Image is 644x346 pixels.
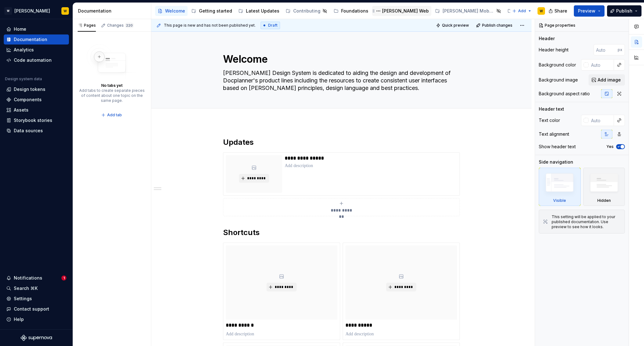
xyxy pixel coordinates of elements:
span: This page is new and has not been published yet. [164,23,256,28]
a: Design tokens [4,84,69,94]
div: Data sources [14,128,43,134]
div: Documentation [78,8,148,14]
a: Documentation [4,34,69,45]
span: Publish changes [482,23,512,28]
div: Visible [539,168,581,206]
button: Add tab [99,111,125,119]
svg: Supernova Logo [21,335,52,341]
a: [PERSON_NAME] Web [372,6,431,16]
span: Quick preview [442,23,469,28]
span: 220 [125,23,134,28]
button: W[PERSON_NAME]W [1,4,71,18]
button: Add image [589,74,625,86]
div: Header height [539,47,569,53]
div: Notifications [14,275,42,281]
input: Auto [594,44,618,55]
div: Hidden [583,168,625,206]
div: Text alignment [539,131,569,137]
div: Foundations [341,8,368,14]
div: Search ⌘K [14,285,38,291]
div: Storybook stories [14,117,52,123]
div: Components [14,97,42,103]
button: Publish changes [474,21,515,30]
a: Code automation [4,55,69,65]
button: Add [510,7,534,15]
div: Background color [539,62,576,68]
div: Design tokens [14,86,45,92]
h2: Shortcuts [223,228,460,238]
a: Assets [4,105,69,115]
a: Analytics [4,45,69,55]
span: 1 [61,275,66,280]
span: Preview [578,8,595,14]
span: Add tab [107,113,122,118]
a: Settings [4,294,69,304]
div: W [4,7,12,15]
div: Header [539,35,555,42]
button: Contact support [4,304,69,314]
span: Draft [268,23,278,28]
div: This setting will be applied to your published documentation. Use preview to see how it looks. [552,214,621,229]
div: Contributing [293,8,320,14]
div: Visible [553,198,566,203]
div: Settings [14,296,32,302]
div: Background image [539,77,578,83]
div: Show header text [539,144,576,150]
div: Pages [78,23,96,28]
div: Page tree [155,5,509,17]
input: Auto [589,59,614,71]
div: Contact support [14,306,49,312]
div: Home [14,26,26,32]
div: Changes [107,23,134,28]
div: Background aspect ratio [539,91,590,97]
a: Getting started [189,6,235,16]
button: Help [4,314,69,324]
button: Preview [574,5,605,17]
div: Help [14,316,24,322]
div: Welcome [165,8,185,14]
a: Contributing [283,6,330,16]
input: Auto [589,115,614,126]
span: Add image [598,77,621,83]
a: Home [4,24,69,34]
button: Notifications1 [4,273,69,283]
a: Latest Updates [236,6,282,16]
span: Share [554,8,567,14]
a: Components [4,95,69,105]
button: Quick preview [434,21,472,30]
button: Publish [607,5,641,17]
button: Search ⌘K [4,283,69,293]
a: [PERSON_NAME] Mobile [433,6,504,16]
textarea: [PERSON_NAME] Design System is dedicated to aiding the design and development of Docplanner's pro... [222,68,459,93]
span: Add [518,8,526,13]
div: Getting started [199,8,232,14]
div: Analytics [14,47,34,53]
div: Header text [539,106,564,112]
div: Documentation [14,36,47,43]
div: Design system data [5,76,42,81]
div: W [540,8,543,13]
button: Share [545,5,571,17]
h2: Updates [223,137,460,147]
div: [PERSON_NAME] [14,8,50,14]
div: [PERSON_NAME] Mobile [443,8,494,14]
a: UI Kit [505,6,536,16]
a: Data sources [4,126,69,136]
div: [PERSON_NAME] Web [382,8,429,14]
div: Hidden [597,198,611,203]
div: No tabs yet [101,83,122,88]
span: Publish [616,8,632,14]
div: Code automation [14,57,52,63]
div: W [64,8,67,13]
div: Text color [539,117,560,123]
a: Welcome [155,6,188,16]
label: Yes [606,144,614,149]
div: Add tabs to create separate pieces of content about one topic on the same page. [79,88,145,103]
div: Assets [14,107,29,113]
div: Side navigation [539,159,573,165]
a: Foundations [331,6,371,16]
div: Latest Updates [246,8,279,14]
textarea: Welcome [222,52,459,67]
a: Storybook stories [4,115,69,125]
